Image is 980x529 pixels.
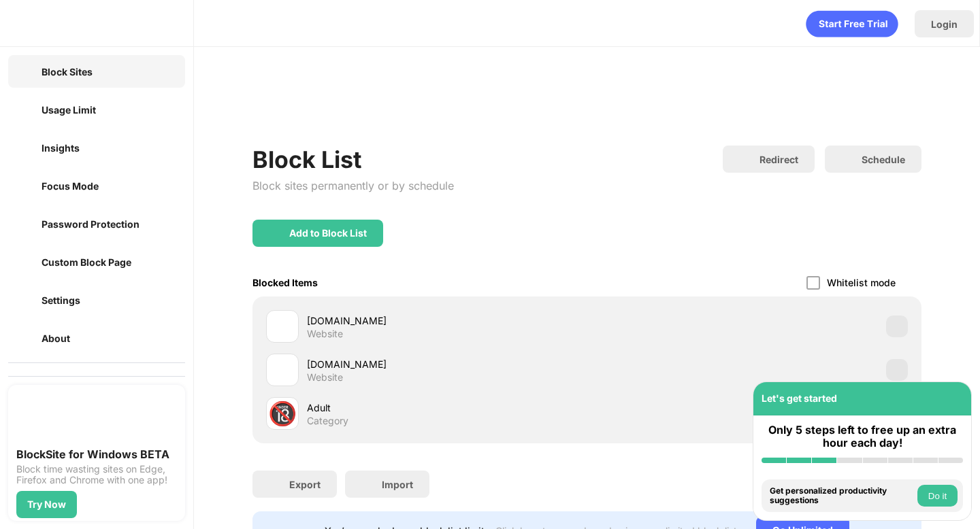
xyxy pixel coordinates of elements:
[307,415,348,427] div: Category
[252,179,454,192] div: Block sites permanently or by schedule
[151,142,176,153] img: new-icon.svg
[307,371,343,383] div: Website
[42,332,70,344] div: About
[770,486,914,506] div: Get personalized productivity suggestions
[159,216,176,232] img: lock-menu.svg
[274,362,291,378] img: favicons
[27,499,66,510] div: Try Now
[307,313,587,328] div: [DOMAIN_NAME]
[268,400,297,428] div: 🔞
[759,154,798,165] div: Redirect
[274,318,291,335] img: favicons
[931,18,958,30] div: Login
[159,254,176,270] img: lock-menu.svg
[42,294,80,306] div: Settings
[827,277,896,288] div: Whitelist mode
[917,485,958,507] button: Do it
[252,277,318,288] div: Blocked Items
[289,479,321,490] div: Export
[307,328,343,340] div: Website
[289,228,367,239] div: Add to Block List
[762,392,837,404] div: Let's get started
[16,393,65,442] img: push-desktop.svg
[16,447,177,461] div: BlockSite for Windows BETA
[42,218,140,230] div: Password Protection
[762,424,963,449] div: Only 5 steps left to free up an extra hour each day!
[382,479,413,490] div: Import
[151,104,176,115] img: new-icon.svg
[42,66,93,78] div: Block Sites
[42,256,131,268] div: Custom Block Page
[42,180,99,192] div: Focus Mode
[42,142,80,154] div: Insights
[806,10,898,37] div: animation
[252,85,921,129] iframe: Banner
[307,400,587,415] div: Adult
[16,464,177,485] div: Block time wasting sites on Edge, Firefox and Chrome with one app!
[307,357,587,371] div: [DOMAIN_NAME]
[252,146,454,173] div: Block List
[42,104,96,116] div: Usage Limit
[862,154,905,165] div: Schedule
